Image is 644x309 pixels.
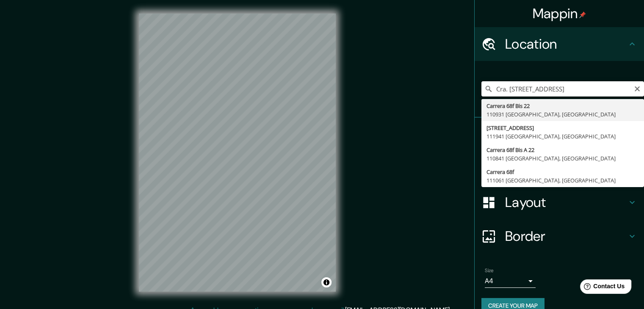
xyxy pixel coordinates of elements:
[485,267,494,274] label: Size
[579,11,586,18] img: pin-icon.png
[475,27,644,61] div: Location
[486,110,639,119] div: 110931 [GEOGRAPHIC_DATA], [GEOGRAPHIC_DATA]
[486,168,639,176] div: Carrera 68f
[321,277,332,287] button: Toggle attribution
[475,118,644,152] div: Pins
[569,276,635,300] iframe: Help widget launcher
[475,219,644,253] div: Border
[486,176,639,185] div: 111061 [GEOGRAPHIC_DATA], [GEOGRAPHIC_DATA]
[486,146,639,154] div: Carrera 68f Bis A 22
[533,5,586,22] h4: Mappin
[505,228,627,245] h4: Border
[505,36,627,52] h4: Location
[475,152,644,185] div: Style
[486,124,639,132] div: [STREET_ADDRESS]
[486,102,639,110] div: Carrera 68f Bis 22
[481,81,644,97] input: Pick your city or area
[486,154,639,163] div: 110841 [GEOGRAPHIC_DATA], [GEOGRAPHIC_DATA]
[486,132,639,141] div: 111941 [GEOGRAPHIC_DATA], [GEOGRAPHIC_DATA]
[634,84,641,92] button: Clear
[485,274,536,288] div: A4
[505,194,627,211] h4: Layout
[139,14,336,292] canvas: Map
[475,185,644,219] div: Layout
